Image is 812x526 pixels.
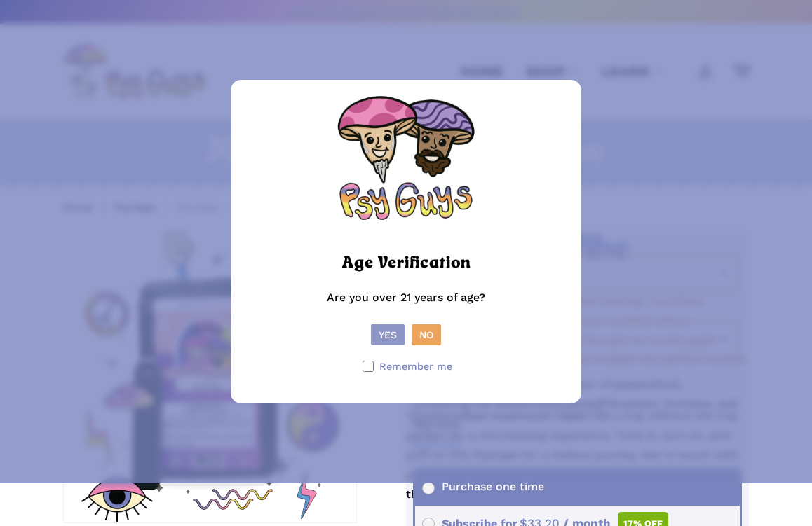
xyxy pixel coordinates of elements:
[245,288,567,324] p: Are you over 21 years of age?
[422,480,544,493] span: Purchase one time
[336,94,476,234] img: Psy Guys Logo
[379,357,452,376] span: Remember me
[371,324,405,345] button: Yes
[363,361,374,372] input: Remember me
[342,251,471,277] h2: Age Verification
[412,324,441,345] button: No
